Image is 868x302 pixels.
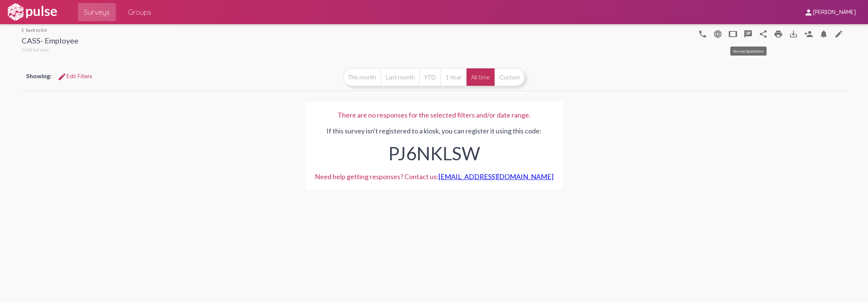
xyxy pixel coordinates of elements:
[128,5,151,19] span: Groups
[22,36,78,47] div: CASS- Employee
[466,68,495,86] button: All time
[813,9,856,16] span: [PERSON_NAME]
[804,29,813,39] mat-icon: Person
[78,3,116,21] a: Surveys
[381,68,419,86] button: Last month
[759,29,768,39] mat-icon: Share
[725,26,740,41] button: tablet
[315,111,554,119] div: There are no responses for the selected filters and/or date range.
[728,29,737,39] mat-icon: tablet
[713,29,722,39] mat-icon: language
[774,29,783,39] mat-icon: print
[789,29,798,39] mat-icon: Download
[6,3,58,22] img: white-logo.svg
[695,26,710,41] button: language
[22,28,26,33] mat-icon: arrow_back_ios
[122,3,157,21] a: Groups
[710,26,725,41] button: language
[58,73,92,80] span: Edit Filters
[801,26,816,41] button: Person
[315,172,554,181] div: Need help getting responses? Contact us:
[771,26,786,41] a: print
[495,68,525,86] button: Custom
[22,27,78,33] a: back to list
[798,5,862,19] button: [PERSON_NAME]
[744,29,753,39] mat-icon: speaker_notes
[786,26,801,41] button: Download
[419,68,440,86] button: YTD
[315,135,554,168] div: PJ6NKLSW
[834,29,843,39] mat-icon: edit
[22,47,49,53] span: CASS Surveys
[740,26,756,41] button: speaker_notes
[819,29,828,39] mat-icon: Bell
[804,8,813,17] mat-icon: person
[816,26,831,41] button: Bell
[440,68,466,86] button: 1 Year
[58,72,67,81] mat-icon: Edit Filters
[315,119,554,168] div: If this survey isn't registered to a kiosk, you can register it using this code:
[439,172,554,181] a: [EMAIL_ADDRESS][DOMAIN_NAME]
[26,72,51,79] span: Showing:
[756,26,771,41] button: Share
[698,29,707,39] mat-icon: language
[84,5,110,19] span: Surveys
[831,26,846,41] a: edit
[51,70,98,83] button: Edit FiltersEdit Filters
[343,68,381,86] button: This month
